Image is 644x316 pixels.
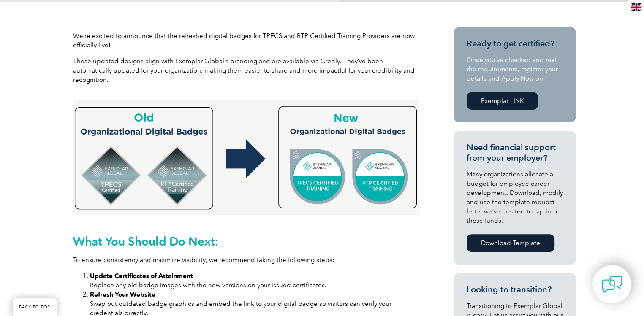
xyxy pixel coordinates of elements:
h3: Looking to transition? [467,284,563,295]
h3: Need financial support from your employer? [467,142,563,163]
strong: Refresh Your Website [90,291,155,298]
img: en [631,3,641,11]
img: tp badges [73,100,419,215]
a: Exemplar LINK [467,92,538,110]
p: We’re excited to announce that the refreshed digital badges for TPECS and RTP Certified Training ... [73,31,419,50]
p: To ensure consistency and maximize visibility, we recommend taking the following steps: [73,255,419,265]
p: Once you’ve checked and met the requirements, register your details and Apply Now on [467,55,563,83]
h3: Ready to get certified? [467,38,563,49]
li: Replace any old badge images with the new versions on your issued certificates. [90,271,419,290]
h2: What You Should Do Next: [73,235,419,248]
a: BACK TO TOP [13,298,57,316]
a: Download Template [467,234,554,252]
p: These updated designs align with Exemplar Global’s branding and are available via Credly. They’ve... [73,57,419,84]
strong: Update Certificates of Attainment [90,272,193,280]
p: Many organizations allocate a budget for employee career development. Download, modify and use th... [467,170,563,225]
img: contact-chat.png [601,274,622,295]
